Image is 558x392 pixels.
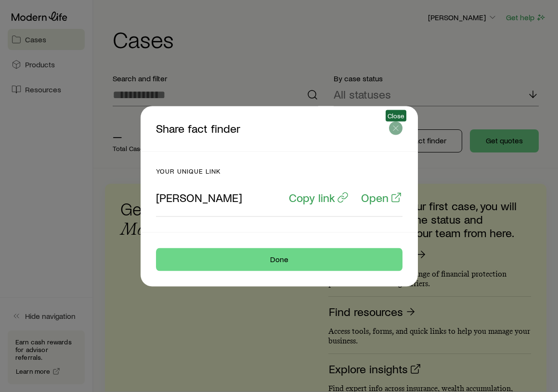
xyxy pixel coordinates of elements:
[361,190,389,204] p: Open
[156,167,402,175] p: Your unique link
[156,248,402,271] button: Done
[156,190,242,204] p: [PERSON_NAME]
[361,190,402,205] a: Open
[288,190,349,205] button: Copy link
[388,112,405,119] span: Close
[156,121,389,136] p: Share fact finder
[289,190,335,204] p: Copy link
